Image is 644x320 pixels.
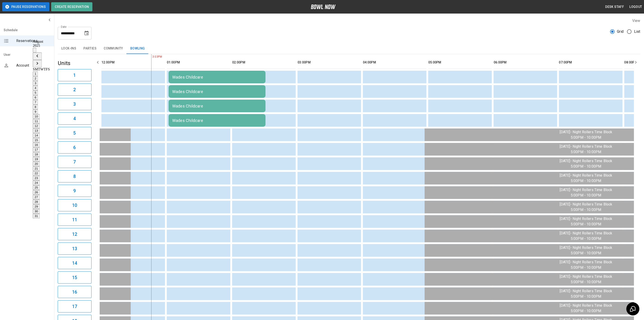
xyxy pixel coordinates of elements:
[58,43,640,54] div: inventory tabs
[58,228,92,240] button: 12
[33,162,40,166] button: Aug 20, 2025
[127,43,149,54] button: Bowling
[73,115,76,122] h6: 4
[58,60,92,67] h5: Units
[33,181,40,185] button: Aug 24, 2025
[73,187,76,194] h6: 9
[33,53,42,60] button: Previous month
[311,5,336,9] img: logo
[33,48,37,53] button: calendar view is open, switch to year view
[72,216,77,223] h6: 11
[100,43,127,54] button: Community
[33,40,50,44] div: August
[628,3,644,11] button: Logout
[634,29,640,34] span: List
[33,157,40,162] button: Aug 19, 2025
[58,112,92,125] button: 4
[72,303,77,310] h6: 17
[35,68,38,71] span: M
[33,185,40,190] button: Aug 25, 2025
[82,29,91,38] button: Choose date, selected date is Aug 14, 2025
[33,110,38,114] button: Aug 9, 2025
[33,143,40,147] button: Aug 16, 2025
[72,259,77,267] h6: 14
[16,63,50,68] span: Account
[33,72,38,76] button: Aug 1, 2025
[58,127,92,139] button: 5
[58,84,92,96] button: 2
[58,69,92,81] button: 1
[33,171,40,176] button: Aug 22, 2025
[33,119,40,124] button: Aug 11, 2025
[33,44,50,48] div: 2025
[58,199,92,211] button: 10
[73,72,76,79] h6: 1
[172,118,262,123] div: Wades Childcare
[33,105,38,110] button: Aug 8, 2025
[33,209,40,214] button: Aug 30, 2025
[33,190,40,195] button: Aug 26, 2025
[58,185,92,197] button: 9
[101,56,165,69] th: 12:00PM
[38,68,40,71] span: T
[58,243,92,255] button: 13
[58,98,92,110] button: 3
[33,195,40,200] button: Aug 27, 2025
[604,3,626,11] button: Desk Staff
[72,245,77,252] h6: 13
[40,68,44,71] span: W
[72,231,77,238] h6: 12
[72,288,77,296] h6: 16
[46,68,48,71] span: F
[58,271,92,284] button: 15
[73,86,76,93] h6: 2
[58,257,92,269] button: 14
[617,29,624,34] span: Grid
[33,91,38,95] button: Aug 5, 2025
[172,89,262,94] div: Wades Childcare
[73,129,76,137] h6: 5
[33,76,38,81] button: Aug 2, 2025
[33,68,35,71] span: S
[33,86,38,91] button: Aug 4, 2025
[33,200,40,204] button: Aug 28, 2025
[58,300,92,313] button: 17
[51,2,92,11] button: Create Reservation
[33,60,42,68] button: Next month
[58,156,92,168] button: 7
[80,43,100,54] button: Parties
[33,124,40,128] button: Aug 12, 2025
[2,2,49,11] button: Pause Reservations
[44,68,46,71] span: T
[33,114,40,119] button: Aug 10, 2025
[72,274,77,281] h6: 15
[73,173,76,180] h6: 8
[33,81,38,86] button: Aug 3, 2025
[58,214,92,226] button: 11
[73,144,76,151] h6: 6
[33,95,38,100] button: Aug 6, 2025
[58,43,80,54] button: Lock-ins
[16,38,50,44] span: Reservations
[172,104,262,108] div: Wades Childcare
[72,202,77,209] h6: 10
[33,100,38,105] button: Aug 7, 2025
[33,138,40,143] button: Aug 15, 2025
[58,286,92,298] button: 16
[172,75,262,79] div: Wades Childcare
[151,55,152,59] span: 3:03PM
[33,147,40,152] button: Aug 17, 2025
[58,170,92,182] button: 8
[58,141,92,154] button: 6
[48,68,50,71] span: S
[73,158,76,166] h6: 7
[632,19,640,23] label: View
[33,214,40,219] button: Aug 31, 2025
[33,204,40,209] button: Aug 29, 2025
[33,176,40,181] button: Aug 23, 2025
[33,128,40,133] button: Aug 13, 2025
[33,133,40,138] button: Aug 14, 2025
[33,166,40,171] button: Aug 21, 2025
[33,152,40,157] button: Aug 18, 2025
[73,100,76,108] h6: 3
